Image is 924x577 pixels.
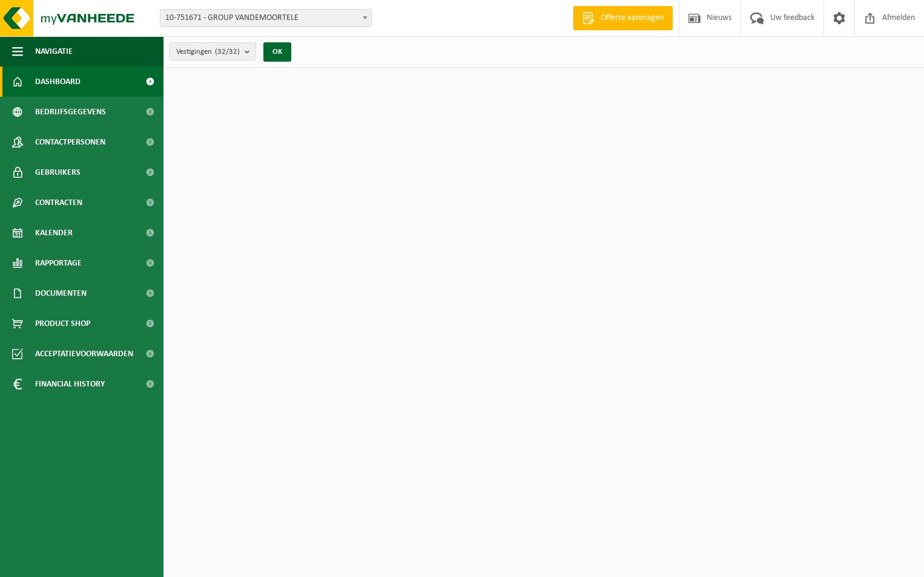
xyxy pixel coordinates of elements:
[160,10,371,27] span: 10-751671 - GROUP VANDEMOORTELE
[35,187,82,218] span: Contracten
[263,42,291,62] button: OK
[35,278,87,308] span: Documenten
[35,36,73,67] span: Navigatie
[35,369,105,399] span: Financial History
[598,12,667,24] span: Offerte aanvragen
[573,6,673,30] a: Offerte aanvragen
[160,9,372,27] span: 10-751671 - GROUP VANDEMOORTELE
[35,97,106,127] span: Bedrijfsgegevens
[215,48,240,56] count: (32/32)
[170,42,256,60] button: Vestigingen(32/32)
[35,218,73,248] span: Kalender
[35,67,81,97] span: Dashboard
[35,339,133,369] span: Acceptatievoorwaarden
[176,43,240,61] span: Vestigingen
[35,157,81,187] span: Gebruikers
[35,248,82,278] span: Rapportage
[35,127,105,157] span: Contactpersonen
[35,308,90,339] span: Product Shop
